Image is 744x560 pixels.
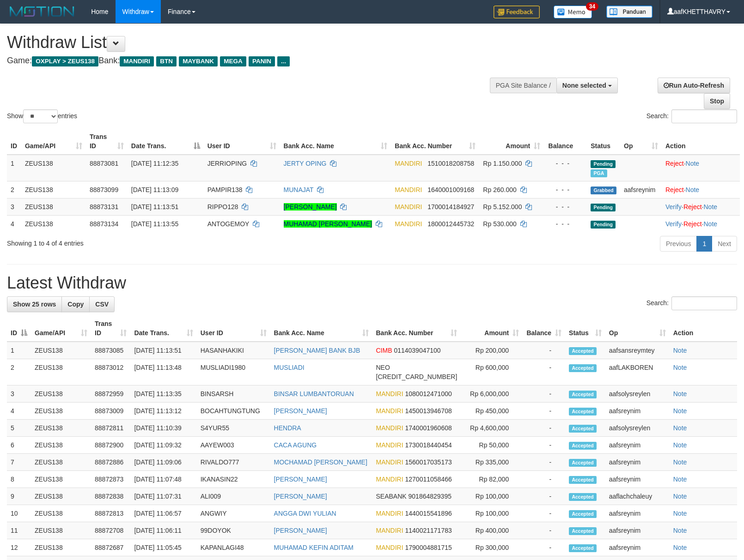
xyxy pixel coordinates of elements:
span: MANDIRI [395,220,422,228]
span: BTN [156,56,177,66]
span: CSV [95,301,109,308]
span: Copy 1730018440454 to clipboard [405,441,452,449]
td: - [523,471,565,488]
td: ZEUS138 [31,437,91,454]
a: Reject [683,203,702,211]
td: aafsreynim [605,505,670,522]
a: Note [686,160,700,167]
a: Note [673,347,687,354]
input: Search: [671,296,737,310]
span: [DATE] 11:13:09 [131,186,178,193]
span: Accepted [569,544,597,552]
span: Accepted [569,408,597,415]
a: [PERSON_NAME] [284,203,337,211]
span: Copy 1270011058466 to clipboard [405,476,452,483]
td: BINSARSH [197,385,270,403]
span: Copy 1700014184927 to clipboard [427,203,474,211]
td: 88872811 [91,420,130,437]
a: Previous [660,236,697,252]
th: Game/API: activate to sort column ascending [21,128,86,155]
td: S4YUR55 [197,420,270,437]
span: MANDIRI [395,186,422,193]
span: Copy 0114039047100 to clipboard [394,347,440,354]
td: IKANASIN22 [197,471,270,488]
td: ZEUS138 [21,198,86,215]
th: Status [587,128,620,155]
a: Reject [665,160,684,167]
td: ALI009 [197,488,270,505]
th: Date Trans.: activate to sort column descending [128,128,204,155]
span: PANIN [249,56,275,66]
a: MOCHAMAD [PERSON_NAME] [274,458,367,466]
a: BINSAR LUMBANTORUAN [274,390,354,397]
td: ZEUS138 [31,454,91,471]
a: HENDRA [274,424,301,432]
td: ZEUS138 [31,403,91,420]
td: - [523,488,565,505]
th: Trans ID: activate to sort column ascending [86,128,128,155]
td: BOCAHTUNGTUNG [197,403,270,420]
span: Copy 5859457168856576 to clipboard [376,373,457,380]
span: MANDIRI [376,424,403,432]
td: 1 [7,342,31,359]
td: 4 [7,215,21,232]
a: Reject [665,186,684,193]
td: · [662,155,740,181]
a: Reject [683,220,702,228]
th: Status: activate to sort column ascending [565,315,605,342]
td: ZEUS138 [31,359,91,385]
a: Note [673,476,687,483]
span: NEO [376,364,390,371]
th: Bank Acc. Number: activate to sort column ascending [391,128,479,155]
a: Note [673,544,687,551]
td: aafsreynim [605,454,670,471]
a: Verify [665,203,682,211]
td: ZEUS138 [31,420,91,437]
td: Rp 50,000 [461,437,523,454]
td: - [523,359,565,385]
a: 1 [696,236,712,252]
span: Copy 1440015541896 to clipboard [405,510,452,517]
td: MUSLIADI1980 [197,359,270,385]
img: Feedback.jpg [494,6,540,18]
td: Rp 82,000 [461,471,523,488]
label: Show entries [7,109,77,123]
span: Accepted [569,493,597,501]
td: 6 [7,437,31,454]
img: panduan.png [606,6,653,18]
td: ZEUS138 [31,342,91,359]
td: ZEUS138 [31,522,91,539]
a: Note [673,407,687,415]
span: 34 [586,2,598,11]
td: - [523,505,565,522]
span: MANDIRI [376,476,403,483]
a: Note [673,441,687,449]
a: Stop [704,93,730,109]
div: - - - [548,202,583,211]
td: ZEUS138 [21,181,86,198]
td: · [662,181,740,198]
td: ZEUS138 [31,539,91,556]
span: 88873081 [90,160,118,167]
img: Button%20Memo.svg [554,6,592,18]
div: - - - [548,159,583,168]
a: Run Auto-Refresh [658,78,730,93]
td: 7 [7,454,31,471]
td: HASANHAKIKI [197,342,270,359]
td: [DATE] 11:05:45 [130,539,196,556]
td: [DATE] 11:13:48 [130,359,196,385]
span: None selected [562,82,606,89]
td: - [523,539,565,556]
td: 10 [7,505,31,522]
span: MANDIRI [376,390,403,397]
td: aafsolysreylen [605,420,670,437]
td: 88873085 [91,342,130,359]
a: Note [673,527,687,534]
div: Showing 1 to 4 of 4 entries [7,235,303,248]
td: ZEUS138 [31,471,91,488]
a: Copy [61,296,90,312]
span: Accepted [569,476,597,484]
span: Show 25 rows [13,301,56,308]
td: 2 [7,359,31,385]
a: Note [673,493,687,500]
